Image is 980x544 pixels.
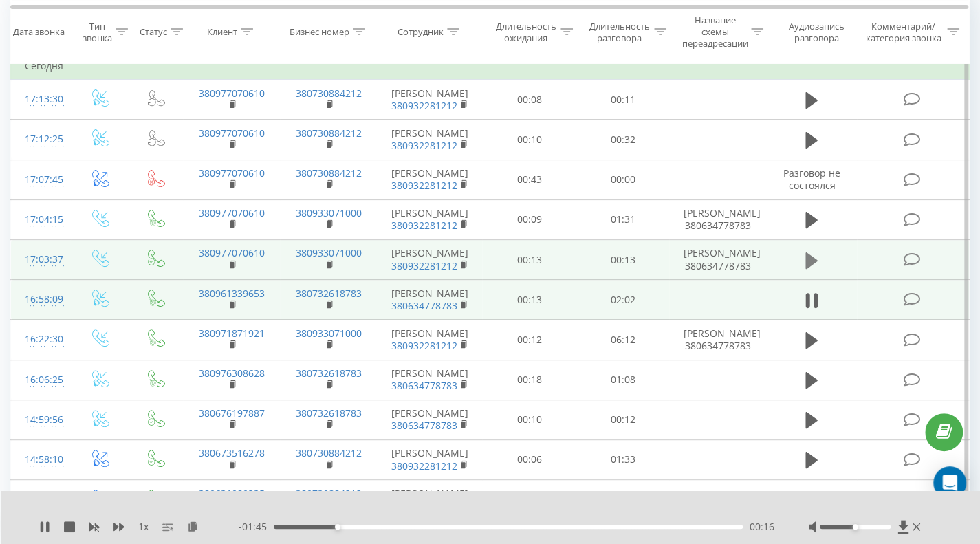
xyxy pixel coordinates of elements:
[576,199,669,239] td: 01:31
[378,360,482,400] td: [PERSON_NAME]
[669,240,767,280] td: [PERSON_NAME] 380634778783
[199,127,265,140] a: 380977070610
[207,26,237,38] div: Клиент
[853,524,858,530] div: Accessibility label
[296,446,362,459] a: 380730884212
[25,326,57,353] div: 16:22:30
[83,20,112,43] div: Тип звонка
[138,520,149,534] span: 1 x
[25,286,57,313] div: 16:58:09
[296,327,362,340] a: 380933071000
[25,367,57,393] div: 16:06:25
[482,120,576,160] td: 00:10
[296,246,362,259] a: 380933071000
[576,320,669,360] td: 06:12
[391,139,457,152] a: 380932281212
[25,446,57,473] div: 14:58:10
[378,199,482,239] td: [PERSON_NAME]
[199,206,265,219] a: 380977070610
[296,127,362,140] a: 380730884212
[378,160,482,199] td: [PERSON_NAME]
[933,466,966,499] div: Open Intercom Messenger
[296,406,362,420] a: 380732618783
[863,20,944,43] div: Комментарий/категория звонка
[391,219,457,232] a: 380932281212
[576,240,669,280] td: 00:13
[199,487,265,500] a: 380631089335
[25,166,57,193] div: 17:07:45
[199,327,265,340] a: 380971871921
[482,439,576,479] td: 00:06
[682,14,748,50] div: Название схемы переадресации
[378,280,482,320] td: [PERSON_NAME]
[576,160,669,199] td: 00:00
[199,87,265,100] a: 380977070610
[25,406,57,433] div: 14:59:56
[25,246,57,273] div: 17:03:37
[378,80,482,120] td: [PERSON_NAME]
[391,179,457,192] a: 380932281212
[576,280,669,320] td: 02:02
[750,520,774,534] span: 00:16
[199,406,265,420] a: 380676197887
[482,320,576,360] td: 00:12
[199,446,265,459] a: 380673516278
[482,199,576,239] td: 00:09
[199,287,265,300] a: 380961339653
[199,246,265,259] a: 380977070610
[335,524,340,530] div: Accessibility label
[378,240,482,280] td: [PERSON_NAME]
[391,419,457,432] a: 380634778783
[391,299,457,312] a: 380634778783
[576,80,669,120] td: 00:11
[482,280,576,320] td: 00:13
[391,259,457,272] a: 380932281212
[199,166,265,179] a: 380977070610
[482,160,576,199] td: 00:43
[482,240,576,280] td: 00:13
[391,379,457,392] a: 380634778783
[669,199,767,239] td: [PERSON_NAME] 380634778783
[25,86,57,113] div: 17:13:30
[296,287,362,300] a: 380732618783
[296,487,362,500] a: 380730884212
[25,126,57,153] div: 17:12:25
[199,367,265,380] a: 380976308628
[296,87,362,100] a: 380730884212
[25,486,57,513] div: 14:52:43
[296,206,362,219] a: 380933071000
[482,80,576,120] td: 00:08
[391,99,457,112] a: 380932281212
[378,320,482,360] td: [PERSON_NAME]
[669,320,767,360] td: [PERSON_NAME] 380634778783
[11,52,970,80] td: Сегодня
[779,20,853,43] div: Аудиозапись разговора
[391,339,457,352] a: 380932281212
[378,120,482,160] td: [PERSON_NAME]
[239,520,274,534] span: - 01:45
[296,166,362,179] a: 380730884212
[398,26,444,38] div: Сотрудник
[494,20,556,43] div: Длительность ожидания
[576,480,669,520] td: 01:37
[482,400,576,439] td: 00:10
[589,20,651,43] div: Длительность разговора
[482,480,576,520] td: 00:16
[378,400,482,439] td: [PERSON_NAME]
[290,26,349,38] div: Бизнес номер
[783,166,840,192] span: Разговор не состоялся
[576,120,669,160] td: 00:32
[25,206,57,233] div: 17:04:15
[378,439,482,479] td: [PERSON_NAME]
[378,480,482,520] td: [PERSON_NAME]
[296,367,362,380] a: 380732618783
[576,439,669,479] td: 01:33
[482,360,576,400] td: 00:18
[391,459,457,472] a: 380932281212
[140,26,167,38] div: Статус
[576,360,669,400] td: 01:08
[576,400,669,439] td: 00:12
[13,26,65,38] div: Дата звонка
